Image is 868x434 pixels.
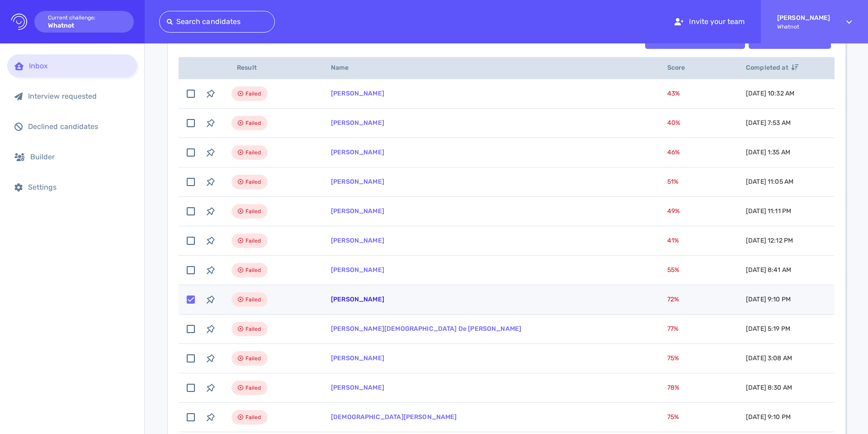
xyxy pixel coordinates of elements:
[667,148,680,156] span: 46 %
[331,207,384,215] a: [PERSON_NAME]
[331,64,359,72] span: Name
[667,354,679,362] span: 75 %
[331,354,384,362] a: [PERSON_NAME]
[746,384,792,391] span: [DATE] 8:30 AM
[746,354,792,362] span: [DATE] 3:08 AM
[746,237,793,244] span: [DATE] 12:12 PM
[245,324,261,334] span: Failed
[245,265,261,276] span: Failed
[331,413,457,421] a: [DEMOGRAPHIC_DATA][PERSON_NAME]
[245,206,261,217] span: Failed
[746,266,791,274] span: [DATE] 8:41 AM
[667,266,679,274] span: 55 %
[331,325,521,333] a: [PERSON_NAME][DEMOGRAPHIC_DATA] De [PERSON_NAME]
[667,178,679,186] span: 51 %
[245,176,261,187] span: Failed
[746,64,798,72] span: Completed at
[746,178,793,186] span: [DATE] 11:05 AM
[746,325,790,333] span: [DATE] 5:19 PM
[746,119,791,127] span: [DATE] 7:53 AM
[746,148,790,156] span: [DATE] 1:35 AM
[245,412,261,423] span: Failed
[667,90,680,97] span: 43 %
[29,62,130,70] div: Inbox
[746,207,791,215] span: [DATE] 11:11 PM
[245,88,261,99] span: Failed
[331,148,384,156] a: [PERSON_NAME]
[331,178,384,186] a: [PERSON_NAME]
[777,14,830,22] strong: [PERSON_NAME]
[667,237,679,244] span: 41 %
[777,24,830,30] span: Whatnot
[746,413,791,421] span: [DATE] 9:10 PM
[331,90,384,97] a: [PERSON_NAME]
[245,147,261,158] span: Failed
[245,353,261,364] span: Failed
[746,90,794,97] span: [DATE] 10:32 AM
[331,296,384,303] a: [PERSON_NAME]
[667,325,679,333] span: 77 %
[331,266,384,274] a: [PERSON_NAME]
[28,183,130,191] div: Settings
[245,235,261,246] span: Failed
[245,118,261,129] span: Failed
[746,296,791,303] span: [DATE] 9:10 PM
[667,119,680,127] span: 40 %
[221,57,320,79] th: Result
[331,384,384,391] a: [PERSON_NAME]
[331,119,384,127] a: [PERSON_NAME]
[245,294,261,305] span: Failed
[667,207,680,215] span: 49 %
[28,92,130,100] div: Interview requested
[667,384,679,391] span: 78 %
[245,382,261,393] span: Failed
[30,153,130,161] div: Builder
[667,413,679,421] span: 75 %
[331,237,384,244] a: [PERSON_NAME]
[28,122,130,131] div: Declined candidates
[667,64,695,72] span: Score
[667,296,679,303] span: 72 %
